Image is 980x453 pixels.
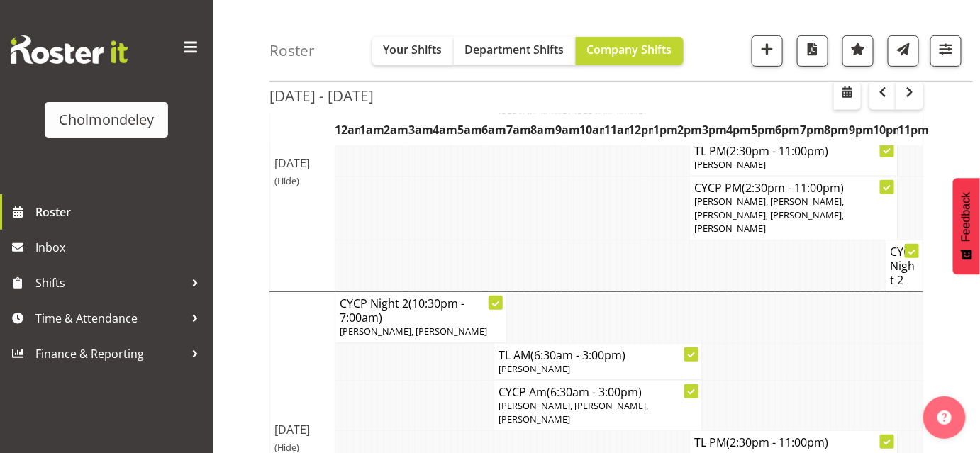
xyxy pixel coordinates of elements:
[360,113,384,146] th: 1am
[953,178,980,274] button: Feedback - Show survey
[742,180,844,196] span: (2:30pm - 11:00pm)
[702,113,727,146] th: 3pm
[499,348,697,362] h4: TL AM
[465,42,564,57] span: Department Shifts
[576,37,684,65] button: Company Shifts
[340,325,487,337] span: [PERSON_NAME], [PERSON_NAME]
[457,113,482,146] th: 5am
[694,158,766,171] span: [PERSON_NAME]
[694,195,844,235] span: [PERSON_NAME], [PERSON_NAME], [PERSON_NAME], [PERSON_NAME], [PERSON_NAME]
[274,174,299,187] span: (Hide)
[340,296,464,325] span: (10:30pm - 7:00am)
[752,35,783,67] button: Add a new shift
[776,113,801,146] th: 6pm
[506,113,531,146] th: 7am
[888,35,919,67] button: Send a list of all shifts for the selected filtered period to all rostered employees.
[580,113,605,146] th: 10am
[834,82,861,110] button: Select a specific date within the roster.
[340,296,502,325] h4: CYCP Night 2
[384,42,442,57] span: Your Shifts
[270,51,335,292] td: [DATE]
[726,143,828,159] span: (2:30pm - 11:00pm)
[433,113,458,146] th: 4am
[35,308,184,329] span: Time & Attendance
[726,435,828,450] span: (2:30pm - 11:00pm)
[499,385,697,399] h4: CYCP Am
[849,113,874,146] th: 9pm
[372,37,454,65] button: Your Shifts
[11,35,128,64] img: Rosterit website logo
[35,343,184,364] span: Finance & Reporting
[499,399,648,425] span: [PERSON_NAME], [PERSON_NAME], [PERSON_NAME]
[384,113,409,146] th: 2am
[800,113,825,146] th: 7pm
[35,201,206,223] span: Roster
[678,113,703,146] th: 2pm
[653,113,678,146] th: 1pm
[694,181,893,195] h4: CYCP PM
[530,347,625,363] span: (6:30am - 3:00pm)
[960,192,973,242] span: Feedback
[547,384,642,400] span: (6:30am - 3:00pm)
[35,272,184,293] span: Shifts
[751,113,776,146] th: 5pm
[629,113,654,146] th: 12pm
[694,144,893,158] h4: TL PM
[937,410,952,425] img: help-xxl-2.png
[825,113,850,146] th: 8pm
[930,35,962,67] button: Filter Shifts
[842,35,874,67] button: Highlight an important date within the roster.
[604,113,629,146] th: 11am
[482,113,507,146] th: 6am
[531,113,556,146] th: 8am
[335,113,360,146] th: 12am
[35,237,206,258] span: Inbox
[727,113,752,146] th: 4pm
[874,113,898,146] th: 10pm
[269,86,374,105] h2: [DATE] - [DATE]
[408,113,433,146] th: 3am
[898,113,923,146] th: 11pm
[499,362,570,375] span: [PERSON_NAME]
[269,43,315,59] h4: Roster
[59,109,154,130] div: Cholmondeley
[797,35,828,67] button: Download a PDF of the roster according to the set date range.
[555,113,580,146] th: 9am
[587,42,672,57] span: Company Shifts
[454,37,576,65] button: Department Shifts
[694,435,893,449] h4: TL PM
[890,245,918,287] h4: CYCP Night 2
